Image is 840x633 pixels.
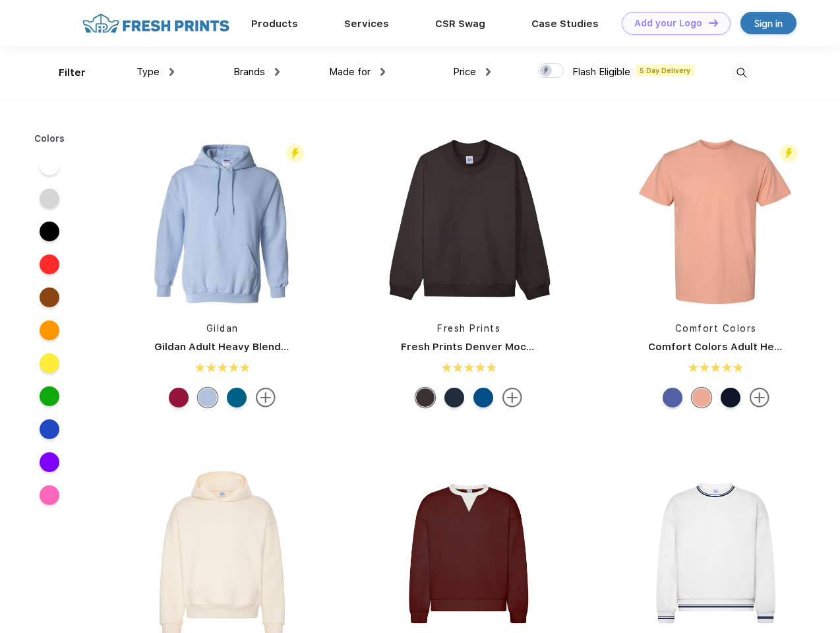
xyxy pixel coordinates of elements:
div: Dark Chocolate [415,388,435,407]
img: more.svg [502,388,522,407]
span: Type [136,66,160,78]
a: Fresh Prints [437,323,500,334]
div: Royal Blue [473,388,493,407]
div: Antiq Cherry Red [169,388,189,407]
span: Price [453,66,476,78]
img: func=resize&h=266 [135,133,310,309]
a: Comfort Colors [675,323,757,334]
img: more.svg [750,388,769,407]
img: more.svg [256,388,276,407]
div: Sign in [754,16,783,31]
a: Gildan [206,323,239,334]
a: Products [251,18,298,30]
div: Peachy [692,388,711,407]
div: True Navy [721,388,740,407]
a: Sign in [740,12,796,34]
span: Flash Eligible [572,66,630,78]
div: Colors [24,132,75,146]
img: dropdown.png [275,68,280,76]
img: dropdown.png [169,68,174,76]
div: Antique Sapphire [227,388,247,407]
img: func=resize&h=266 [381,133,556,309]
img: fo%20logo%202.webp [78,12,233,35]
img: flash_active_toggle.svg [780,144,798,162]
a: Fresh Prints Denver Mock Neck Heavyweight Sweatshirt [401,341,687,353]
a: Gildan Adult Heavy Blend 8 Oz. 50/50 Hooded Sweatshirt [154,341,442,353]
span: Made for [329,66,371,78]
img: flash_active_toggle.svg [286,144,304,162]
span: Brands [233,66,265,78]
img: dropdown.png [380,68,385,76]
div: Add your Logo [634,18,702,29]
img: desktop_search.svg [731,62,752,84]
img: DT [709,19,718,26]
img: dropdown.png [486,68,491,76]
div: Periwinkle [663,388,682,407]
img: func=resize&h=266 [628,133,804,309]
div: Navy [444,388,464,407]
div: Light Blue [198,388,218,407]
div: Filter [59,65,86,80]
span: 5 Day Delivery [636,65,694,76]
